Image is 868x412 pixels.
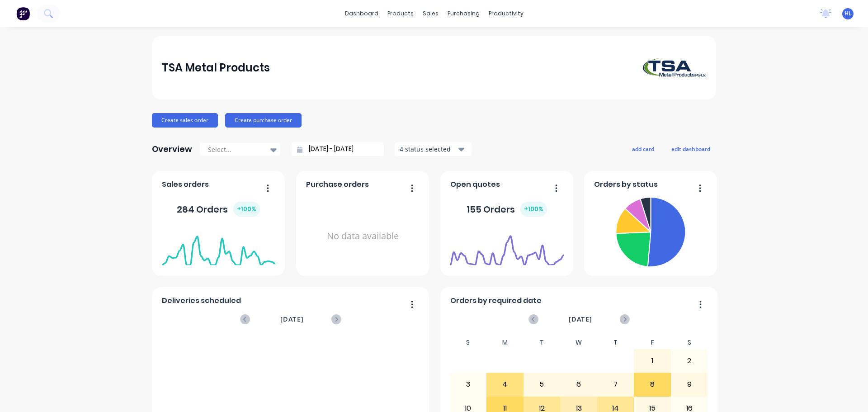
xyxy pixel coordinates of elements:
[467,202,547,217] div: 155 Orders
[233,202,260,217] div: + 100 %
[450,336,487,349] div: S
[671,373,708,396] div: 9
[395,142,472,156] button: 4 status selected
[162,295,241,306] span: Deliveries scheduled
[524,336,561,349] div: T
[162,59,270,77] div: TSA Metal Products
[486,336,524,349] div: M
[306,179,369,190] span: Purchase orders
[594,179,658,190] span: Orders by status
[665,143,716,155] button: edit dashboard
[487,373,523,396] div: 4
[520,202,547,217] div: + 100 %
[16,7,30,20] img: Factory
[598,373,634,396] div: 7
[634,336,671,349] div: F
[280,314,304,324] span: [DATE]
[306,194,420,279] div: No data available
[626,143,660,155] button: add card
[383,7,418,20] div: products
[671,336,708,349] div: S
[450,179,500,190] span: Open quotes
[524,373,560,396] div: 5
[152,140,192,158] div: Overview
[340,7,383,20] a: dashboard
[177,202,260,217] div: 284 Orders
[643,58,706,77] img: TSA Metal Products
[634,373,670,396] div: 8
[561,373,597,396] div: 6
[569,314,592,324] span: [DATE]
[162,179,209,190] span: Sales orders
[418,7,443,20] div: sales
[443,7,484,20] div: purchasing
[671,350,708,372] div: 2
[634,350,670,372] div: 1
[484,7,528,20] div: productivity
[225,113,302,128] button: Create purchase order
[152,113,218,128] button: Create sales order
[844,9,852,18] span: HL
[400,144,457,154] div: 4 status selected
[597,336,634,349] div: T
[560,336,597,349] div: W
[450,373,486,396] div: 3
